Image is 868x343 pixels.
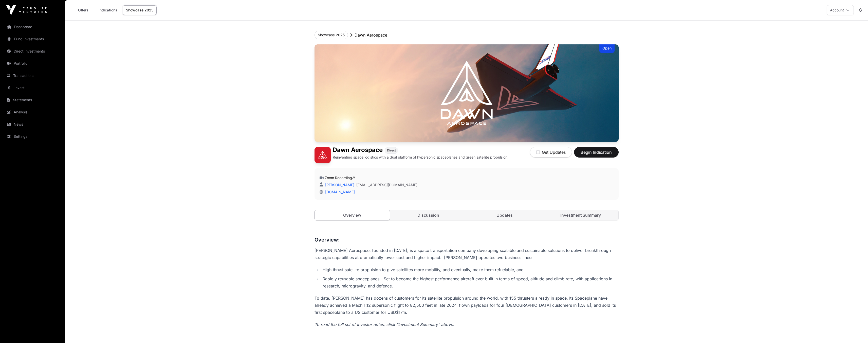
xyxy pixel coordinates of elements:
a: Direct Investments [4,46,61,57]
li: High thrust satellite propulsion to give satellites more mobility, and eventually, make them refu... [321,266,619,273]
button: Account [827,5,854,15]
img: Icehouse Ventures Logo [6,5,47,15]
a: Settings [4,131,61,142]
a: Fund Investments [4,33,61,45]
a: Zoom Recording [325,176,355,180]
button: Begin Indication [574,147,619,158]
img: Dawn Aerospace [315,147,331,163]
a: [PERSON_NAME] [324,183,354,187]
a: Indications [95,5,121,15]
a: Transactions [4,70,61,81]
a: Updates [467,210,542,220]
button: Showcase 2025 [315,31,348,39]
li: Rapidly reusable spaceplanes - Set to become the highest performance aircraft ever built in terms... [321,275,619,289]
a: News [4,119,61,130]
a: Offers [73,5,93,15]
p: Dawn Aerospace [355,32,387,38]
h3: Overview: [315,236,619,244]
h1: Dawn Aerospace [333,147,383,154]
span: Direct [387,148,396,152]
a: Statements [4,94,61,106]
a: Begin Indication [574,152,619,157]
a: Discussion [391,210,466,220]
nav: Tabs [315,210,618,220]
em: To read the full set of investor notes, click "Investment Summary" above. [315,322,454,327]
div: Open [599,44,615,53]
a: Investment Summary [543,210,618,220]
a: Analysis [4,107,61,118]
a: Portfolio [4,58,61,69]
p: To date, [PERSON_NAME] has dozens of customers for its satellite propulsion around the world, wit... [315,295,619,316]
button: Get Updates [530,147,572,158]
a: Overview [315,210,390,220]
img: Dawn Aerospace [315,44,619,142]
a: Showcase 2025 [123,5,157,15]
p: Reinventing space logistics with a dual platform of hypersonic spaceplanes and green satellite pr... [333,155,508,160]
span: Begin Indication [580,149,612,155]
p: [PERSON_NAME] Aerospace, founded in [DATE], is a space transportation company developing scalable... [315,247,619,261]
a: Invest [4,82,61,93]
a: Dashboard [4,21,61,32]
a: [DOMAIN_NAME] [323,190,355,194]
a: [EMAIL_ADDRESS][DOMAIN_NAME] [356,182,417,187]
